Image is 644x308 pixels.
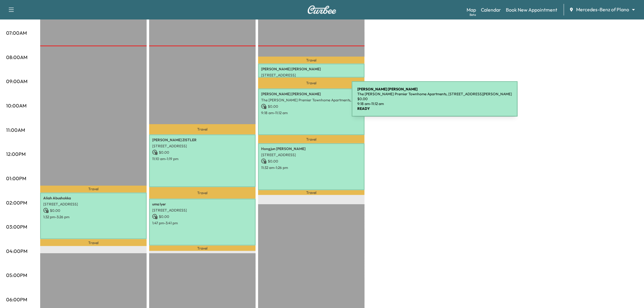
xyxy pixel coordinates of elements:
[261,165,362,170] p: 11:32 am - 1:26 pm
[258,190,365,195] p: Travel
[6,150,26,158] p: 12:00PM
[261,73,362,78] p: [STREET_ADDRESS]
[6,223,27,230] p: 03:00PM
[467,6,476,13] a: MapBeta
[470,12,476,17] div: Beta
[506,6,558,13] a: Book New Appointment
[576,6,629,13] span: Mercedes-Benz of Plano
[261,67,362,72] p: [PERSON_NAME] [PERSON_NAME]
[149,187,256,199] p: Travel
[6,296,27,303] p: 06:00PM
[152,221,253,226] p: 1:47 pm - 3:41 pm
[43,208,144,213] p: $ 0.00
[152,208,253,213] p: [STREET_ADDRESS]
[6,175,26,182] p: 01:00PM
[43,215,144,219] p: 1:32 pm - 3:26 pm
[6,247,27,255] p: 04:00PM
[152,150,253,155] p: $ 0.00
[261,110,362,115] p: 9:18 am - 11:12 am
[6,126,25,134] p: 11:00AM
[261,159,362,164] p: $ 0.00
[357,87,418,91] b: [PERSON_NAME] [PERSON_NAME]
[6,78,27,85] p: 09:00AM
[6,102,26,109] p: 10:00AM
[258,135,365,143] p: Travel
[6,199,27,206] p: 02:00PM
[152,144,253,149] p: [STREET_ADDRESS]
[43,196,144,201] p: Aliah Abushokka
[152,156,253,161] p: 11:10 am - 1:19 pm
[261,98,362,103] p: The [PERSON_NAME] Premier Townhome Apartments, [STREET_ADDRESS][PERSON_NAME]
[258,78,365,89] p: Travel
[6,271,27,279] p: 05:00PM
[152,138,253,142] p: [PERSON_NAME] ZISTLER
[258,57,365,64] p: Travel
[40,186,147,193] p: Travel
[149,246,256,251] p: Travel
[149,124,256,135] p: Travel
[357,101,512,106] p: 9:18 am - 11:12 am
[261,92,362,96] p: [PERSON_NAME] [PERSON_NAME]
[6,54,27,61] p: 08:00AM
[43,202,144,207] p: [STREET_ADDRESS]
[152,214,253,219] p: $ 0.00
[481,6,501,13] a: Calendar
[357,106,370,111] b: READY
[261,146,362,151] p: Hongjun [PERSON_NAME]
[261,104,362,109] p: $ 0.00
[307,5,337,14] img: Curbee Logo
[40,239,147,246] p: Travel
[152,202,253,207] p: uma lyer
[357,92,512,96] p: The [PERSON_NAME] Premier Townhome Apartments, [STREET_ADDRESS][PERSON_NAME]
[261,152,362,157] p: [STREET_ADDRESS]
[6,29,27,37] p: 07:00AM
[357,96,512,101] p: $ 0.00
